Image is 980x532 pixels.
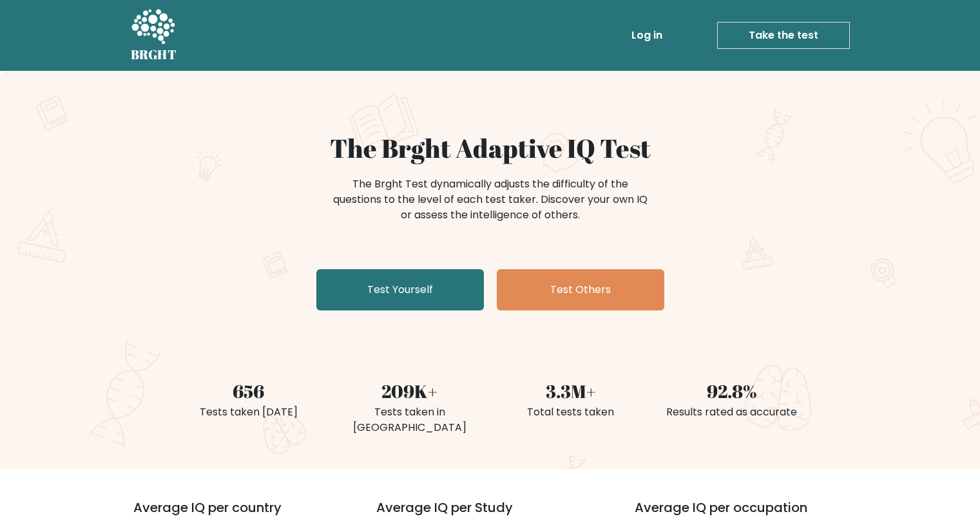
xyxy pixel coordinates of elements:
div: Tests taken in [GEOGRAPHIC_DATA] [337,404,483,435]
h3: Average IQ per Study [376,500,604,531]
a: Test Yourself [316,269,484,310]
h3: Average IQ per occupation [635,500,862,531]
a: Test Others [497,269,664,310]
div: 656 [176,377,322,404]
a: Log in [626,23,668,48]
div: 92.8% [659,377,805,404]
h3: Average IQ per country [133,500,330,531]
div: Tests taken [DATE] [176,404,322,420]
div: Total tests taken [498,404,644,420]
h1: The Brght Adaptive IQ Test [176,133,805,164]
a: BRGHT [131,5,177,66]
div: Results rated as accurate [659,404,805,420]
div: 3.3M+ [498,377,644,404]
h5: BRGHT [131,47,177,62]
div: 209K+ [337,377,483,404]
div: The Brght Test dynamically adjusts the difficulty of the questions to the level of each test take... [329,176,651,223]
a: Take the test [717,22,850,49]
